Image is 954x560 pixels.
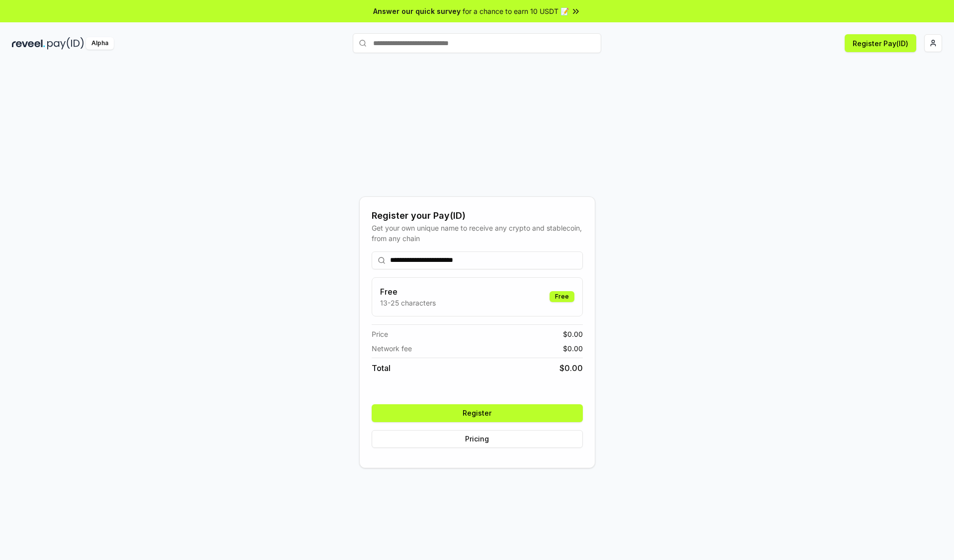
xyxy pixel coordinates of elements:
[372,223,583,244] div: Get your own unique name to receive any crypto and stablecoin, from any chain
[12,37,45,50] img: reveel_dark
[86,37,114,50] div: Alpha
[380,298,436,308] p: 13-25 characters
[372,362,391,374] span: Total
[563,329,583,339] span: $ 0.00
[47,37,84,50] img: pay_id
[563,343,583,354] span: $ 0.00
[372,329,388,339] span: Price
[550,291,574,302] div: Free
[372,343,412,354] span: Network fee
[373,6,461,16] span: Answer our quick survey
[559,362,583,374] span: $ 0.00
[463,6,569,16] span: for a chance to earn 10 USDT 📝
[372,404,583,422] button: Register
[380,286,436,298] h3: Free
[372,209,583,223] div: Register your Pay(ID)
[845,34,916,52] button: Register Pay(ID)
[372,430,583,448] button: Pricing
